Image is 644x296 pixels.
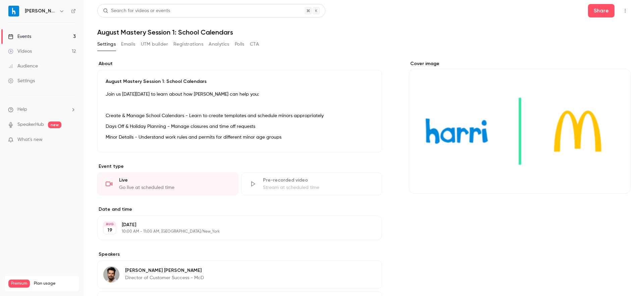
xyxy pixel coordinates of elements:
[97,28,631,36] h1: August Mastery Session 1: School Calendars
[8,280,30,288] span: Premium
[209,39,229,50] button: Analytics
[125,267,204,274] p: [PERSON_NAME] [PERSON_NAME]
[8,33,31,40] div: Events
[241,172,382,195] div: Pre-recorded videoStream at scheduled time
[263,177,374,184] div: Pre-recorded video
[97,260,382,289] div: Dennis Ivanov[PERSON_NAME] [PERSON_NAME]Director of Customer Success - McD
[409,60,631,67] label: Cover image
[250,39,259,50] button: CTA
[8,48,32,55] div: Videos
[106,122,374,131] p: Days Off & Holiday Planning - Manage closures and time off requests
[97,251,382,258] label: Speakers
[106,133,374,141] p: Minor Details - Understand work rules and permits for different minor age groups
[97,172,238,195] div: LiveGo live at scheduled time
[173,39,203,50] button: Registrations
[25,8,56,14] h6: [PERSON_NAME]
[34,281,75,286] span: Plan usage
[103,7,170,14] div: Search for videos or events
[8,63,38,69] div: Audience
[141,39,168,50] button: UTM builder
[17,121,44,128] a: SpeakerHub
[104,222,116,227] div: AUG
[97,60,382,67] label: About
[122,229,346,234] p: 10:00 AM - 11:00 AM, [GEOGRAPHIC_DATA]/New_York
[97,39,116,50] button: Settings
[103,266,119,283] img: Dennis Ivanov
[121,39,135,50] button: Emails
[8,6,19,16] img: Harri
[106,78,374,85] p: August Mastery Session 1: School Calendars
[409,60,631,194] section: Cover image
[119,184,230,191] div: Go live at scheduled time
[97,163,382,170] p: Event type
[263,184,374,191] div: Stream at scheduled time
[235,39,245,50] button: Polls
[48,121,61,128] span: new
[8,78,35,84] div: Settings
[17,106,27,113] span: Help
[106,90,374,98] p: Join us [DATE][DATE] to learn about how [PERSON_NAME] can help you:
[68,137,76,143] iframe: Noticeable Trigger
[125,275,204,281] p: Director of Customer Success - McD
[122,221,346,228] p: [DATE]
[588,4,614,17] button: Share
[119,177,230,184] div: Live
[97,206,382,213] label: Date and time
[106,112,374,120] p: Create & Manage School Calendars - Learn to create templates and schedule minors appropriately
[8,106,76,113] li: help-dropdown-opener
[17,136,43,143] span: What's new
[107,227,112,234] p: 19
